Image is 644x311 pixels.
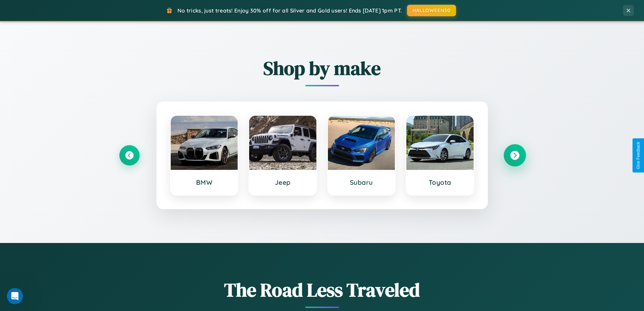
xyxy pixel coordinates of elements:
h1: The Road Less Traveled [119,277,525,303]
span: No tricks, just treats! Enjoy 30% off for all Silver and Gold users! Ends [DATE] 1pm PT. [177,7,402,14]
iframe: Intercom live chat [7,288,23,304]
h3: Jeep [256,178,310,186]
div: Give Feedback [636,142,641,169]
h2: Shop by make [119,55,525,81]
h3: BMW [177,178,231,186]
h3: Subaru [335,178,388,186]
h3: Toyota [413,178,467,186]
button: HALLOWEEN30 [407,5,456,16]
